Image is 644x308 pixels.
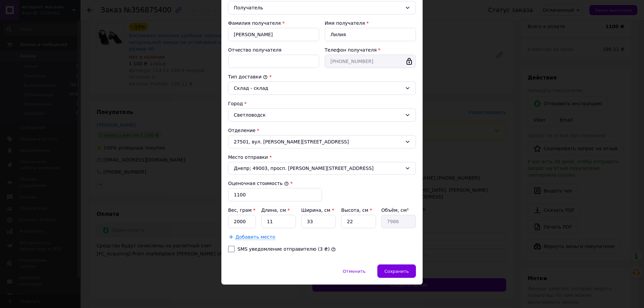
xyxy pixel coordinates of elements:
[228,47,281,53] label: Отчество получателя
[228,100,416,107] div: Город
[234,4,402,11] div: Получатель
[384,269,409,274] span: Сохранить
[235,234,275,240] span: Добавить место
[234,84,402,92] div: Склад - склад
[228,73,416,80] div: Тип доставки
[343,269,366,274] span: Отменить
[237,246,330,252] label: SMS уведомление отправителю (3 ₴)
[228,154,416,161] div: Место отправки
[325,20,365,26] label: Имя получателя
[228,108,416,122] div: Светловодск
[261,207,290,213] label: Длина, см
[228,207,256,213] label: Вес, грам
[228,127,416,134] div: Отделение
[228,135,416,148] div: 27501, вул. [PERSON_NAME][STREET_ADDRESS]
[228,20,281,26] label: Фамилия получателя
[234,165,402,172] span: Днепр; 49003, просп. [PERSON_NAME][STREET_ADDRESS]
[325,55,416,68] input: +380
[325,47,377,53] label: Телефон получателя
[341,207,372,213] label: Высота, см
[381,207,416,213] div: Объём, см³
[228,181,289,186] label: Оценочная стоимость
[301,207,334,213] label: Ширина, см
